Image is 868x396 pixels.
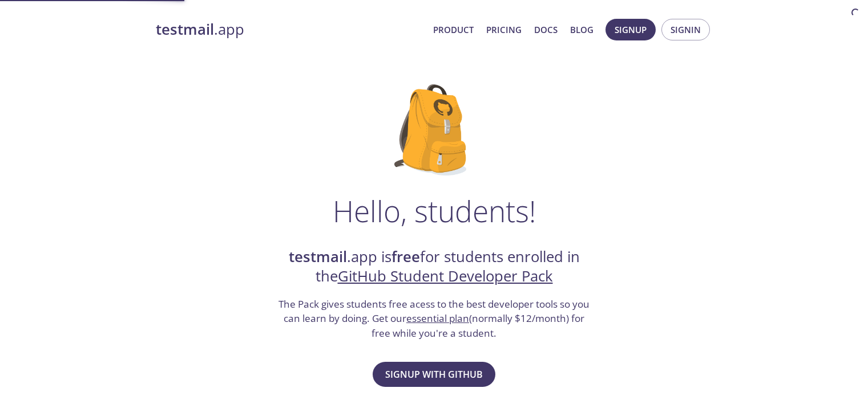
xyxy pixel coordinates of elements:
[391,247,420,267] strong: free
[277,247,591,287] h2: .app is for students enrolled in the
[534,22,558,37] a: Docs
[615,22,647,37] span: Signup
[385,366,483,382] span: Signup with GitHub
[605,19,656,40] button: Signup
[156,20,424,39] a: testmail.app
[433,22,474,37] a: Product
[277,297,591,341] h3: The Pack gives students free acess to the best developer tools so you can learn by doing. Get our...
[661,19,710,40] button: Signin
[570,22,594,37] a: Blog
[394,84,474,175] img: github-student-backpack.png
[486,22,522,37] a: Pricing
[156,19,214,39] strong: testmail
[289,247,347,267] strong: testmail
[338,266,553,286] a: GitHub Student Developer Pack
[406,312,469,325] a: essential plan
[373,362,495,387] button: Signup with GitHub
[333,194,536,228] h1: Hello, students!
[671,22,701,37] span: Signin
